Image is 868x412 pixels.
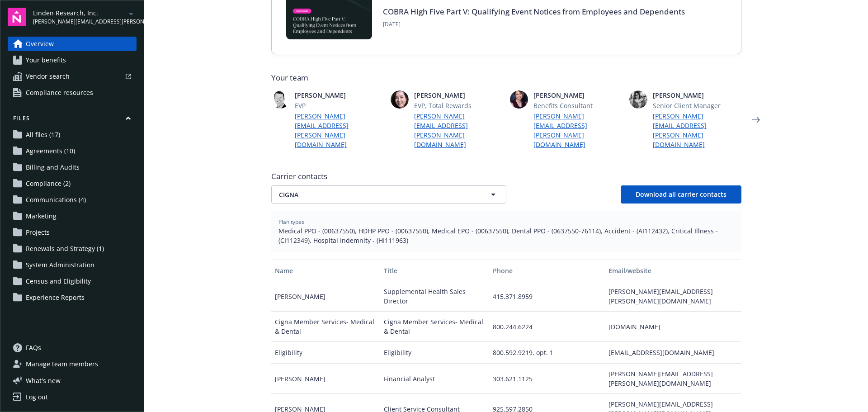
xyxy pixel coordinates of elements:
a: [PERSON_NAME][EMAIL_ADDRESS][PERSON_NAME][DOMAIN_NAME] [414,111,503,149]
a: Billing and Audits [8,160,137,175]
span: Senior Client Manager [653,101,741,110]
div: [EMAIL_ADDRESS][DOMAIN_NAME] [605,342,741,364]
a: Experience Reports [8,290,137,305]
a: [PERSON_NAME][EMAIL_ADDRESS][PERSON_NAME][DOMAIN_NAME] [295,111,383,149]
a: COBRA High Five Part V: Qualifying Event Notices from Employees and Dependents [383,6,685,17]
span: EVP, Total Rewards [414,101,503,110]
span: Renewals and Strategy (1) [26,242,104,256]
img: photo [629,90,647,109]
span: Billing and Audits [26,160,80,175]
span: Compliance resources [26,85,93,100]
span: [DATE] [383,20,685,28]
div: [PERSON_NAME] [271,281,380,312]
button: Email/website [605,260,741,281]
div: [PERSON_NAME][EMAIL_ADDRESS][PERSON_NAME][DOMAIN_NAME] [605,364,741,394]
button: Phone [489,260,605,281]
button: Download all carrier contacts [621,185,741,204]
span: Carrier contacts [271,171,741,182]
div: Supplemental Health Sales Director [380,281,489,312]
span: Census and Eligibility [26,274,91,289]
span: FAQs [26,341,41,355]
a: FAQs [8,341,137,355]
div: Cigna Member Services- Medical & Dental [271,312,380,342]
span: Communications (4) [26,193,86,207]
button: Name [271,260,380,281]
img: photo [271,90,289,109]
a: Manage team members [8,357,137,371]
span: Plan types [278,218,734,226]
span: Marketing [26,209,57,223]
span: [PERSON_NAME] [533,90,622,100]
button: CIGNA [271,185,506,204]
span: Manage team members [26,357,98,371]
span: Experience Reports [26,290,85,305]
a: Communications (4) [8,193,137,207]
span: CIGNA [279,190,467,199]
span: Your team [271,72,741,83]
span: Benefits Consultant [533,101,622,110]
div: Name [275,266,377,275]
span: Medical PPO - (00637550), HDHP PPO - (00637550), Medical EPO - (00637550), Dental PPO - (0637550-... [278,226,734,245]
img: photo [510,90,528,109]
img: photo [391,90,409,109]
button: What's new [8,376,75,385]
a: Your benefits [8,53,137,67]
span: [PERSON_NAME][EMAIL_ADDRESS][PERSON_NAME][DOMAIN_NAME] [33,18,126,26]
span: Vendor search [26,69,70,84]
div: Log out [26,390,48,404]
span: Download all carrier contacts [636,190,726,199]
button: Linden Research, Inc.[PERSON_NAME][EMAIL_ADDRESS][PERSON_NAME][DOMAIN_NAME]arrowDropDown [33,8,137,26]
div: Phone [493,266,601,275]
span: [PERSON_NAME] [653,90,741,100]
span: What ' s new [26,376,61,385]
button: Title [380,260,489,281]
div: Eligibility [380,342,489,364]
button: Files [8,114,137,126]
div: [DOMAIN_NAME] [605,312,741,342]
a: Marketing [8,209,137,223]
div: Email/website [609,266,737,275]
img: navigator-logo.svg [8,8,26,26]
a: Next [749,113,763,127]
a: Renewals and Strategy (1) [8,242,137,256]
div: [PERSON_NAME][EMAIL_ADDRESS][PERSON_NAME][DOMAIN_NAME] [605,281,741,312]
span: Compliance (2) [26,176,71,191]
a: Overview [8,37,137,51]
span: [PERSON_NAME] [414,90,503,100]
a: All files (17) [8,128,137,142]
div: 800.592.9219, opt. 1 [489,342,605,364]
a: Compliance resources [8,85,137,100]
a: [PERSON_NAME][EMAIL_ADDRESS][PERSON_NAME][DOMAIN_NAME] [653,111,741,149]
span: Linden Research, Inc. [33,8,126,18]
span: Overview [26,37,54,51]
span: Your benefits [26,53,66,67]
a: Projects [8,225,137,240]
div: Cigna Member Services- Medical & Dental [380,312,489,342]
div: 800.244.6224 [489,312,605,342]
div: 415.371.8959 [489,281,605,312]
a: System Administration [8,258,137,272]
span: [PERSON_NAME] [295,90,383,100]
div: Financial Analyst [380,364,489,394]
span: All files (17) [26,128,60,142]
a: Census and Eligibility [8,274,137,289]
a: Agreements (10) [8,144,137,158]
div: 303.621.1125 [489,364,605,394]
span: System Administration [26,258,94,272]
span: Agreements (10) [26,144,75,158]
a: arrowDropDown [126,8,137,19]
a: Vendor search [8,69,137,84]
div: Eligibility [271,342,380,364]
div: [PERSON_NAME] [271,364,380,394]
a: Compliance (2) [8,176,137,191]
div: Title [384,266,486,275]
a: [PERSON_NAME][EMAIL_ADDRESS][PERSON_NAME][DOMAIN_NAME] [533,111,622,149]
span: EVP [295,101,383,110]
span: Projects [26,225,50,240]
